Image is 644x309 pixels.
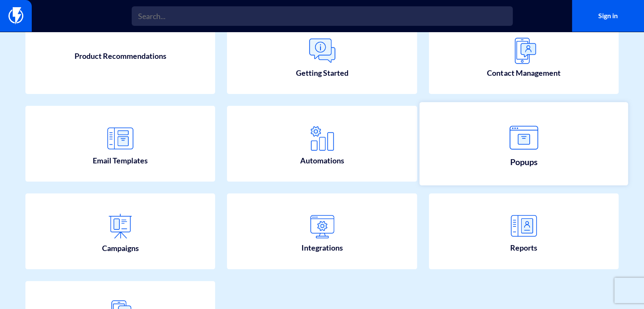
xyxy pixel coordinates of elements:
[227,19,417,94] a: Getting Started
[429,19,619,94] a: Contact Management
[510,243,537,254] span: Reports
[296,68,348,79] span: Getting Started
[301,243,343,254] span: Integrations
[75,51,166,62] span: Product Recommendations
[510,156,537,168] span: Popups
[132,6,513,26] input: Search...
[419,102,628,185] a: Popups
[227,193,417,269] a: Integrations
[487,68,560,79] span: Contact Management
[25,106,215,182] a: Email Templates
[429,193,619,269] a: Reports
[102,243,139,254] span: Campaigns
[25,19,215,94] a: Product Recommendations
[300,155,344,166] span: Automations
[227,106,417,182] a: Automations
[93,155,148,166] span: Email Templates
[25,193,215,269] a: Campaigns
